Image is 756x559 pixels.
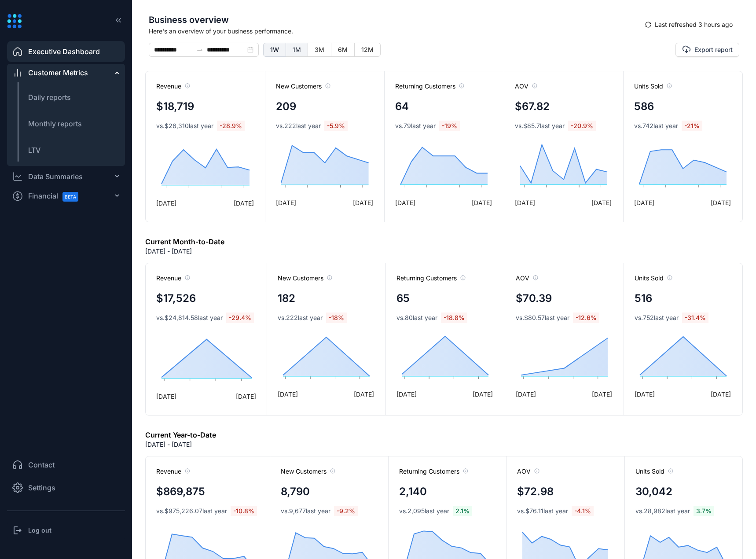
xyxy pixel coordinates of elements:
[281,484,310,500] h4: 8,790
[517,484,554,500] h4: $72.98
[645,22,651,28] span: sync
[334,506,358,516] span: -9.2 %
[395,121,436,130] span: vs. 79 last year
[635,507,690,515] span: vs. 28,982 last year
[28,146,40,154] span: LTV
[515,82,537,91] span: AOV
[156,274,190,283] span: Revenue
[635,313,679,322] span: vs. 752 last year
[156,484,205,500] h4: $869,875
[278,274,332,283] span: New Customers
[634,121,678,130] span: vs. 742 last year
[28,526,51,535] h3: Log out
[515,121,565,130] span: vs. $85.7 last year
[196,46,203,53] span: to
[28,119,82,128] span: Monthly reports
[453,506,472,516] span: 2.1 %
[572,506,594,516] span: -4.1 %
[28,67,88,78] span: Customer Metrics
[326,313,347,323] span: -18 %
[517,507,568,515] span: vs. $76.11 last year
[694,45,733,54] span: Export report
[156,392,176,401] span: [DATE]
[711,198,731,207] span: [DATE]
[473,390,493,399] span: [DATE]
[635,274,672,283] span: Units Sold
[395,82,464,91] span: Returning Customers
[156,507,227,515] span: vs. $975,226.07 last year
[635,467,673,476] span: Units Sold
[517,467,539,476] span: AOV
[711,390,731,399] span: [DATE]
[156,467,190,476] span: Revenue
[396,274,466,283] span: Returning Customers
[515,198,535,207] span: [DATE]
[338,46,348,53] span: 6M
[145,440,192,449] p: [DATE] - [DATE]
[592,390,612,399] span: [DATE]
[231,506,257,516] span: -10.8 %
[149,13,639,26] span: Business overview
[276,82,330,91] span: New Customers
[395,198,415,207] span: [DATE]
[324,121,348,131] span: -5.9 %
[28,482,55,493] span: Settings
[156,199,176,208] span: [DATE]
[399,467,468,476] span: Returning Customers
[568,121,596,131] span: -20.9 %
[639,18,739,32] button: syncLast refreshed 3 hours ago
[399,484,427,500] h4: 2,140
[156,121,213,130] span: vs. $26,310 last year
[396,291,410,306] h4: 65
[276,121,321,130] span: vs. 222 last year
[655,20,733,29] span: Last refreshed 3 hours ago
[694,506,714,516] span: 3.7 %
[62,192,78,202] span: BETA
[217,121,245,131] span: -28.9 %
[573,313,599,323] span: -12.6 %
[226,313,254,323] span: -29.4 %
[516,313,569,322] span: vs. $80.57 last year
[516,274,538,283] span: AOV
[28,460,55,470] span: Contact
[28,46,100,57] span: Executive Dashboard
[635,484,672,500] h4: 30,042
[515,99,550,114] h4: $67.82
[149,26,639,36] span: Here's an overview of your business performance.
[278,291,295,306] h4: 182
[353,198,373,207] span: [DATE]
[156,313,223,322] span: vs. $24,814.58 last year
[516,390,536,399] span: [DATE]
[28,186,86,206] span: Financial
[634,99,654,114] h4: 586
[675,43,739,57] button: Export report
[156,291,196,306] h4: $17,526
[634,198,654,207] span: [DATE]
[396,313,437,322] span: vs. 80 last year
[276,198,296,207] span: [DATE]
[156,99,194,114] h4: $18,719
[270,46,279,53] span: 1W
[635,390,655,399] span: [DATE]
[278,390,298,399] span: [DATE]
[399,507,449,515] span: vs. 2,095 last year
[591,198,612,207] span: [DATE]
[281,507,330,515] span: vs. 9,677 last year
[354,390,374,399] span: [DATE]
[634,82,672,91] span: Units Sold
[276,99,296,114] h4: 209
[278,313,323,322] span: vs. 222 last year
[156,82,190,91] span: Revenue
[145,236,224,247] h6: Current Month-to-Date
[396,390,417,399] span: [DATE]
[145,430,216,440] h6: Current Year-to-Date
[281,467,335,476] span: New Customers
[682,121,702,131] span: -21 %
[395,99,409,114] h4: 64
[361,46,374,53] span: 12M
[28,171,83,182] div: Data Summaries
[516,291,552,306] h4: $70.39
[441,313,467,323] span: -18.8 %
[635,291,652,306] h4: 516
[439,121,460,131] span: -19 %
